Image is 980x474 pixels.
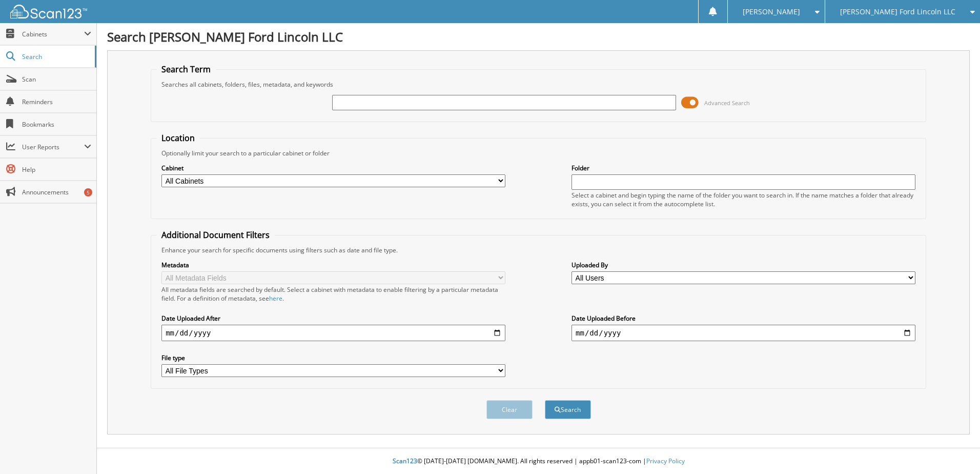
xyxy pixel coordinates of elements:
[156,149,921,157] div: Optionally limit your search to a particular cabinet or folder
[161,314,505,323] label: Date Uploaded After
[704,99,750,107] span: Advanced Search
[156,132,200,144] legend: Location
[269,294,282,303] a: here
[646,457,685,465] a: Privacy Policy
[22,30,84,38] span: Cabinets
[743,9,800,15] span: [PERSON_NAME]
[571,191,915,208] div: Select a cabinet and begin typing the name of the folder you want to search in. If the name match...
[156,80,921,89] div: Searches all cabinets, folders, files, metadata, and keywords
[161,261,505,269] label: Metadata
[156,246,921,254] div: Enhance your search for specific documents using filters such as date and file type.
[22,165,91,174] span: Help
[571,314,915,323] label: Date Uploaded Before
[107,28,970,45] h1: Search [PERSON_NAME] Ford Lincoln LLC
[22,97,91,106] span: Reminders
[161,325,505,341] input: start
[545,400,591,419] button: Search
[22,75,91,84] span: Scan
[84,188,92,196] div: 5
[10,5,87,18] img: scan123-logo-white.svg
[22,188,91,196] span: Announcements
[156,229,275,241] legend: Additional Document Filters
[22,120,91,129] span: Bookmarks
[22,52,90,61] span: Search
[571,164,915,172] label: Folder
[486,400,533,419] button: Clear
[161,353,505,362] label: File type
[393,457,417,465] span: Scan123
[840,9,955,15] span: [PERSON_NAME] Ford Lincoln LLC
[161,285,505,303] div: All metadata fields are searched by default. Select a cabinet with metadata to enable filtering b...
[571,261,915,269] label: Uploaded By
[22,143,84,151] span: User Reports
[571,325,915,341] input: end
[97,449,980,474] div: © [DATE]-[DATE] [DOMAIN_NAME]. All rights reserved | appb01-scan123-com |
[156,64,216,75] legend: Search Term
[161,164,505,172] label: Cabinet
